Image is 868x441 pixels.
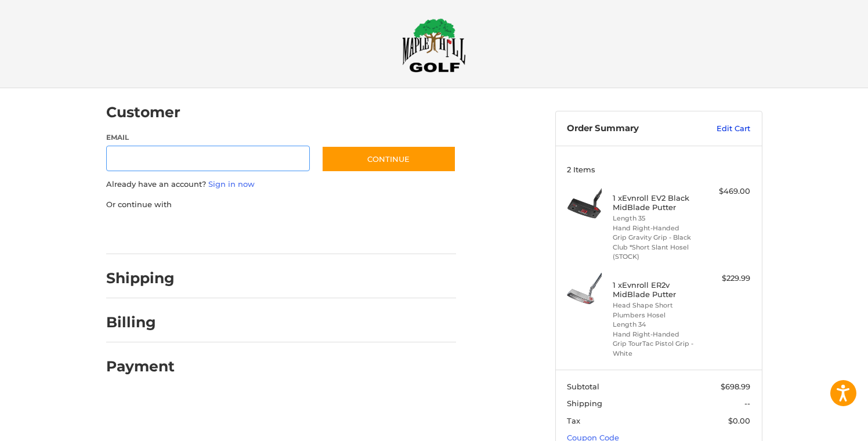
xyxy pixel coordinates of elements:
[567,123,692,135] h3: Order Summary
[613,223,701,233] li: Hand Right-Handed
[692,123,750,135] a: Edit Cart
[613,193,701,212] h4: 1 x Evnroll EV2 Black MidBlade Putter
[744,399,750,408] span: --
[201,222,288,243] iframe: PayPal-paylater
[299,222,386,243] iframe: PayPal-venmo
[613,330,701,339] li: Hand Right-Handed
[613,301,701,320] li: Head Shape Short Plumbers Hosel
[321,146,456,172] button: Continue
[613,243,701,262] li: Club *Short Slant Hosel (STOCK)
[208,179,255,189] a: Sign in now
[106,199,456,211] p: Or continue with
[102,222,189,243] iframe: PayPal-paypal
[106,269,175,287] h2: Shipping
[567,399,602,408] span: Shipping
[402,18,466,73] img: Maple Hill Golf
[704,186,750,197] div: $469.00
[613,233,701,243] li: Grip Gravity Grip - Black
[106,103,180,121] h2: Customer
[613,339,701,358] li: Grip TourTac Pistol Grip - White
[613,280,701,299] h4: 1 x Evnroll ER2v MidBlade Putter
[106,313,174,331] h2: Billing
[613,214,701,223] li: Length 35
[567,165,750,174] h3: 2 Items
[106,357,175,375] h2: Payment
[613,320,701,330] li: Length 34
[567,382,599,391] span: Subtotal
[704,273,750,284] div: $229.99
[106,132,310,143] label: Email
[106,179,456,190] p: Already have an account?
[721,382,750,391] span: $698.99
